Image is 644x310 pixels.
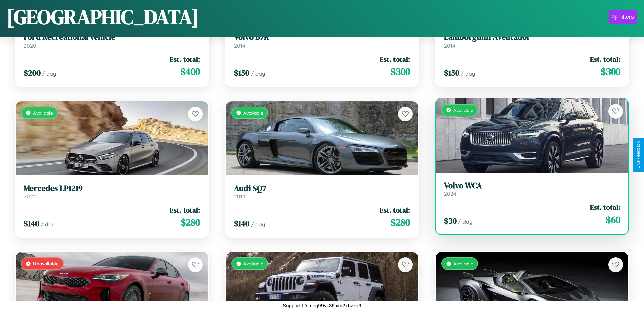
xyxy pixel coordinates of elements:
h3: Ford Recreational Vehicle [24,32,200,42]
span: Est. total: [170,205,200,215]
h3: Volvo WCA [444,181,620,191]
span: Est. total: [590,54,620,64]
span: Available [243,261,263,266]
span: Unavailable [33,261,59,266]
span: Est. total: [380,205,410,215]
span: $ 200 [24,67,41,78]
a: Lamborghini Aventador2014 [444,32,620,49]
span: / day [42,70,56,77]
span: Available [243,110,263,116]
h3: Mercedes LP1219 [24,184,200,193]
span: 2014 [234,42,245,49]
span: $ 150 [234,67,249,78]
span: Available [453,261,473,266]
span: Est. total: [590,202,620,212]
span: / day [41,221,55,228]
span: $ 300 [601,65,620,78]
h3: Audi SQ7 [234,184,410,193]
span: $ 280 [181,216,200,229]
a: Mercedes LP12192022 [24,184,200,200]
a: Ford Recreational Vehicle2020 [24,32,200,49]
button: Filters [609,10,637,24]
span: / day [458,218,472,225]
h3: Volvo B7R [234,32,410,42]
span: 2024 [444,190,456,197]
span: Available [453,107,473,113]
span: 2022 [24,193,36,200]
a: Volvo WCA2024 [444,181,620,197]
span: / day [251,221,265,228]
span: $ 300 [390,65,410,78]
p: Support ID: meq99vk36ixm2xhzzg9 [283,301,361,310]
span: Available [33,110,53,116]
a: Volvo B7R2014 [234,32,410,49]
span: $ 140 [24,218,39,229]
span: 2014 [444,42,455,49]
span: $ 30 [444,215,457,226]
div: Give Feedback [636,141,641,169]
span: $ 280 [390,216,410,229]
span: Est. total: [380,54,410,64]
h3: Lamborghini Aventador [444,32,620,42]
span: 2014 [234,193,245,200]
span: $ 400 [180,65,200,78]
span: / day [251,70,265,77]
span: / day [461,70,475,77]
span: Est. total: [170,54,200,64]
a: Audi SQ72014 [234,184,410,200]
h1: [GEOGRAPHIC_DATA] [7,3,199,31]
span: $ 140 [234,218,249,229]
span: 2020 [24,42,37,49]
div: Filters [618,13,634,20]
span: $ 150 [444,67,459,78]
span: $ 60 [605,213,620,226]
